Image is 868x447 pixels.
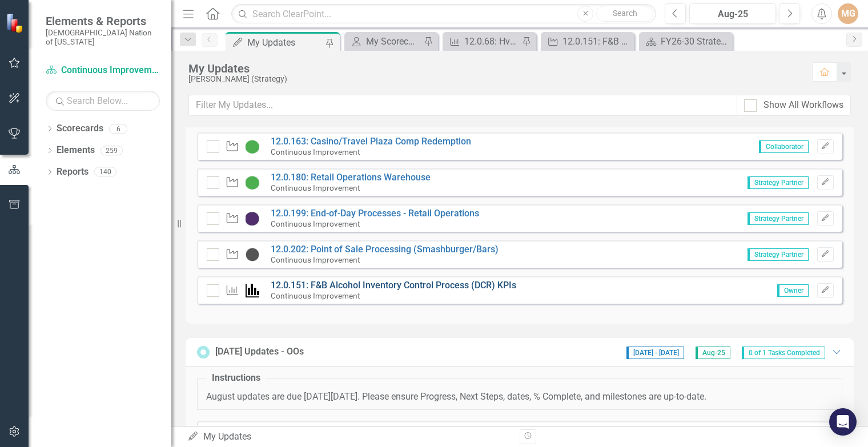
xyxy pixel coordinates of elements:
[763,99,843,112] div: Show All Workflows
[838,3,858,24] button: MG
[613,9,637,18] span: Search
[562,34,632,49] div: 12.0.151: F&B Alcohol Inventory Control Process (Choctaw Casino & Resort-[PERSON_NAME])
[748,176,809,189] span: Strategy Partner
[46,14,160,28] span: Elements & Reports
[271,244,499,255] a: 12.0.202: Point of Sale Processing (Smashburger/Bars)
[246,140,259,154] img: CI Action Plan Approved/In Progress
[46,91,160,111] input: Search Below...
[247,35,323,50] div: My Updates
[246,212,259,225] img: CI In Progress
[271,280,516,291] a: 12.0.151: F&B Alcohol Inventory Control Process (DCR) KPIs
[188,95,737,116] input: Filter My Updates...
[347,34,421,49] a: My Scorecard
[366,34,421,49] div: My Scorecard
[271,136,471,147] a: 12.0.163: Casino/Travel Plaza Comp Redemption
[271,219,360,228] small: Continuous Improvement
[596,6,653,22] button: Search
[46,64,160,77] a: Continuous Improvement
[748,212,809,225] span: Strategy Partner
[777,284,809,297] span: Owner
[271,208,479,219] a: 12.0.199: End-of-Day Processes - Retail Operations
[759,140,809,153] span: Collaborator
[271,147,360,156] small: Continuous Improvement
[246,284,259,297] img: Performance Management
[109,124,127,134] div: 6
[271,291,360,300] small: Continuous Improvement
[206,390,833,404] p: August updates are due [DATE][DATE]. Please ensure Progress, Next Steps, dates, % Complete, and m...
[6,13,26,33] img: ClearPoint Strategy
[271,172,431,183] a: 12.0.180: Retail Operations Warehouse
[696,347,730,359] span: Aug-25
[57,122,103,135] a: Scorecards
[188,62,801,75] div: My Updates
[693,7,772,21] div: Aug-25
[445,34,519,49] a: 12.0.68: Hvshi Gift Shop Inventory KPIs
[246,248,259,261] img: CI Upcoming
[661,34,730,49] div: FY26-30 Strategic Plan
[94,167,116,177] div: 140
[626,347,684,359] span: [DATE] - [DATE]
[271,183,360,192] small: Continuous Improvement
[57,144,95,157] a: Elements
[689,3,776,24] button: Aug-25
[101,146,123,155] div: 259
[46,28,160,47] small: [DEMOGRAPHIC_DATA] Nation of [US_STATE]
[829,408,857,436] div: Open Intercom Messenger
[271,255,360,264] small: Continuous Improvement
[642,34,730,49] a: FY26-30 Strategic Plan
[187,430,511,444] div: My Updates
[188,75,801,83] div: [PERSON_NAME] (Strategy)
[464,34,519,49] div: 12.0.68: Hvshi Gift Shop Inventory KPIs
[748,248,809,261] span: Strategy Partner
[246,176,259,190] img: CI Action Plan Approved/In Progress
[742,347,825,359] span: 0 of 1 Tasks Completed
[544,34,632,49] a: 12.0.151: F&B Alcohol Inventory Control Process (Choctaw Casino & Resort-[PERSON_NAME])
[215,345,304,359] div: [DATE] Updates - OOs
[231,4,656,24] input: Search ClearPoint...
[57,166,89,179] a: Reports
[206,372,266,385] legend: Instructions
